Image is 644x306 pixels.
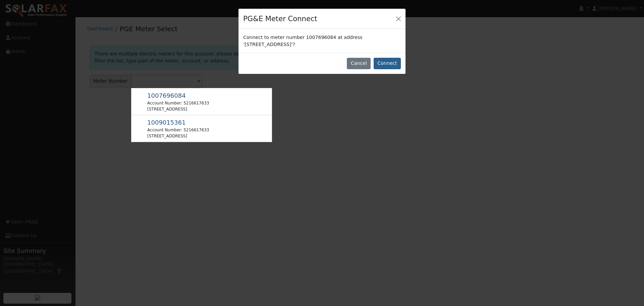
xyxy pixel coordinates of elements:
[238,29,406,52] div: Connect to meter number 1007696084 at address '[STREET_ADDRESS]'?
[147,120,186,126] span: Usage Point: 9278720622
[147,127,209,133] div: Account Number: 5216617633
[147,93,186,99] span: Usage Point: 2630755673
[147,133,209,139] div: [STREET_ADDRESS]
[374,58,401,69] button: Connect
[147,100,209,106] div: Account Number: 5216617633
[243,13,317,24] h4: PG&E Meter Connect
[394,14,403,23] button: Close
[147,92,186,99] span: 1007696084
[347,58,371,69] button: Cancel
[147,106,209,112] div: [STREET_ADDRESS]
[147,119,186,126] span: 1009015361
